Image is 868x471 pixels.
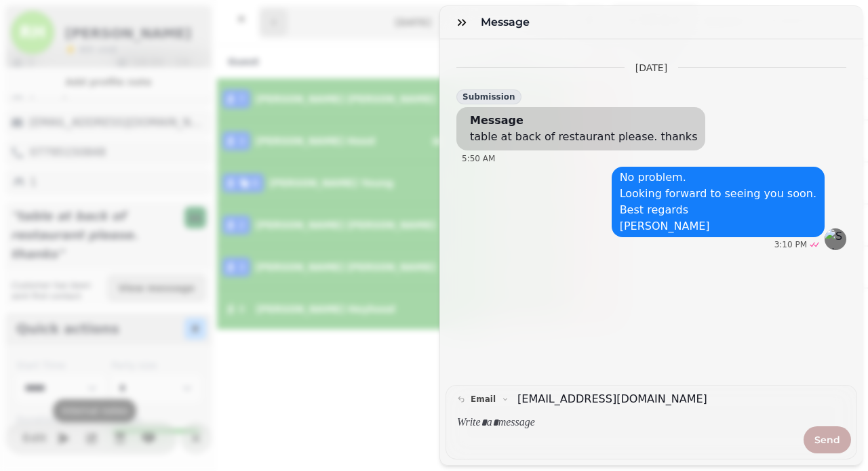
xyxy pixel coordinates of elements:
[470,112,524,129] div: Message
[814,435,840,445] span: Send
[825,228,846,250] img: Sujan Gautam
[620,186,816,202] p: Looking forward to seeing you soon.
[517,391,707,407] a: [EMAIL_ADDRESS][DOMAIN_NAME]
[456,89,521,104] div: Submission
[481,14,535,30] h3: Message
[620,218,816,234] p: [PERSON_NAME]
[620,202,816,218] p: Best regards
[804,426,851,453] button: Send
[462,153,814,164] div: 5:50 AM
[635,61,667,75] p: [DATE]
[774,239,808,250] div: 3:10 PM
[452,391,515,407] button: email
[470,129,697,145] div: table at back of restaurant please. thanks
[620,169,816,186] p: No problem.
